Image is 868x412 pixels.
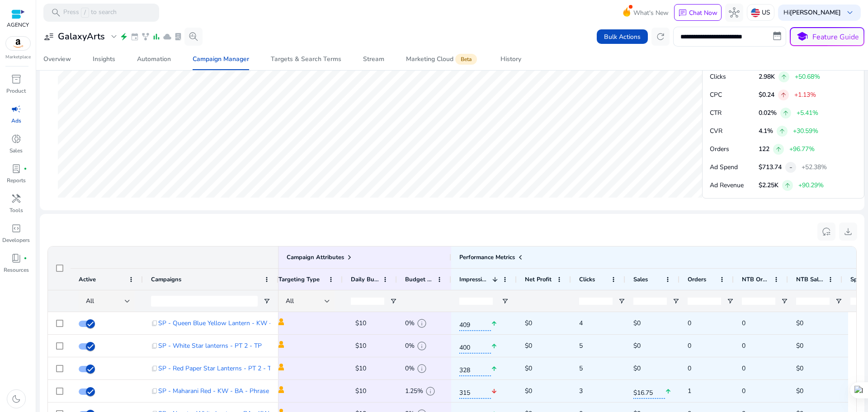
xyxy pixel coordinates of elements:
span: $10 [355,341,366,350]
span: 0 [742,314,780,332]
span: Campaigns [151,275,181,284]
mat-icon: arrow_downward [491,382,497,401]
span: What's New [633,5,669,21]
span: 1 [688,382,726,400]
p: $0.24 [759,90,774,99]
p: Tools [9,206,23,214]
span: All [86,297,94,305]
mat-icon: edit [387,317,398,330]
span: Impressions [459,275,489,284]
span: Daily Budget [351,275,379,284]
span: SP - Red Paper Star Lanterns - PT 2 - TP [158,359,275,378]
p: Ad Spend [710,162,755,172]
span: lab_profile [11,163,22,174]
p: $0 [633,359,671,378]
span: $0 [525,387,532,395]
span: Targeting Type [278,275,320,284]
mat-icon: edit [387,384,398,398]
span: hub [729,7,740,18]
span: bar_chart [152,32,161,41]
p: +30.59% [793,126,818,136]
span: content_copy [151,342,158,350]
span: content_copy [151,388,158,395]
span: event [130,32,139,41]
span: cloud [163,32,172,41]
input: Campaigns Filter Input [151,296,258,307]
span: arrow_upward [775,146,782,153]
span: 400 [459,338,491,354]
span: expand_more [108,31,119,42]
span: Clicks [579,275,595,284]
p: Marketplace [5,54,31,61]
p: Clicks [710,72,755,81]
span: Orders [688,275,706,284]
span: Bulk Actions [604,32,641,42]
p: Product [6,87,26,95]
span: $0 [796,382,834,400]
p: Chat Now [689,9,717,17]
span: / [81,8,89,18]
mat-icon: arrow_upward [491,337,497,355]
span: book_4 [11,253,22,264]
mat-icon: edit [387,339,398,353]
span: chat [678,9,687,18]
p: $713.74 [759,162,782,172]
span: $0 [525,319,532,327]
p: Press to search [63,8,117,18]
p: Hi [783,9,841,16]
span: keyboard_arrow_down [844,7,855,18]
span: $0 [796,359,834,378]
p: Reports [7,176,26,185]
p: +5.41% [797,108,818,118]
span: 0 [742,359,780,378]
p: Sales [9,147,23,155]
span: 315 [459,384,491,399]
span: 0% [405,314,415,332]
span: handyman [11,193,22,204]
button: Bulk Actions [597,29,648,44]
div: Campaign Manager [193,56,249,62]
span: 0 [688,359,726,378]
span: reset_settings [821,226,832,237]
span: NTB Orders [742,275,770,284]
span: family_history [141,32,150,41]
p: Orders [710,144,755,154]
span: arrow_upward [778,128,786,135]
span: 0 [742,382,780,400]
div: Automation [137,56,171,62]
mat-icon: arrow_upward [665,382,671,401]
span: $10 [355,319,366,327]
span: inventory_2 [11,74,22,85]
div: Insights [93,56,115,62]
p: +1.13% [794,90,816,99]
span: 0 [688,336,726,355]
button: search_insights [184,28,203,46]
span: SP - White Star lanterns - PT 2 - TP [158,336,262,355]
p: 0.02% [759,108,777,118]
span: $0 [525,341,532,350]
h3: GalaxyArts [58,31,105,42]
span: $0 [525,364,532,373]
p: 2.98K [759,72,775,81]
span: Beta [455,54,477,65]
span: user_attributes [43,31,54,42]
span: 0 [742,336,780,355]
span: 3 [579,382,617,400]
span: info [425,386,436,397]
span: Spend [850,275,868,284]
span: dark_mode [11,393,22,404]
span: school [796,30,809,43]
mat-icon: edit [387,362,398,375]
p: CPC [710,90,755,99]
span: 0 [688,314,726,332]
button: chatChat Now [674,4,722,21]
span: arrow_upward [780,91,787,99]
button: Open Filter Menu [618,298,625,305]
p: CTR [710,108,755,118]
button: reset_settings [817,223,835,241]
span: $16.75 [633,384,665,399]
span: 5 [579,336,617,355]
p: +50.68% [795,72,820,81]
span: 1.25% [405,382,423,400]
span: Budget Used [405,275,433,284]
